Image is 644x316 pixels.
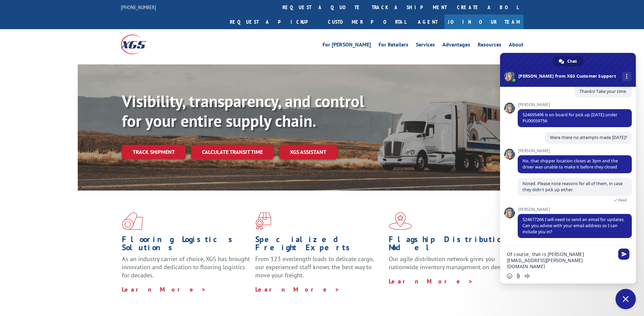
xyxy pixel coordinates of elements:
span: Audio message [525,273,530,279]
a: Close chat [615,289,636,309]
span: Our agile distribution network gives you nationwide inventory management on demand. [389,255,514,271]
span: 524695496 is on board for pick up [DATE] under PU00059756 [522,112,618,124]
span: Noted. Please note reasons for all of them, in case they didn't pick up either. [522,181,623,193]
a: Join Our Team [444,15,523,29]
span: No, that shipper location closes at 3pm and the driver was unable to make it before they closed [522,158,618,170]
span: Insert an emoji [507,273,512,279]
a: Request a pickup [225,15,323,29]
a: Calculate transit time [191,145,274,159]
a: About [509,42,523,50]
a: For Retailers [379,42,408,50]
p: From 123 overlength loads to delicate cargo, our experienced staff knows the best way to move you... [255,255,384,285]
span: Were there no attempts made [DATE]? [550,135,627,140]
span: Read [618,198,627,202]
a: Learn More > [389,277,473,285]
span: As an industry carrier of choice, XGS has brought innovation and dedication to flooring logistics... [122,255,250,279]
h1: Flagship Distribution Model [389,235,517,255]
textarea: Compose your message... [507,245,615,269]
span: 524677266 I will need to send an email for updates. Can you advise with your email address so I c... [522,217,625,235]
span: Send a file [516,273,521,279]
a: Advantages [442,42,470,50]
a: Services [416,42,435,50]
span: Thanks! Take your time. [579,88,627,94]
a: Learn More > [122,285,206,293]
img: xgs-icon-total-supply-chain-intelligence-red [122,212,143,230]
a: Agent [411,15,444,29]
span: [PERSON_NAME] [518,207,632,212]
span: Chat [567,56,577,66]
a: For [PERSON_NAME] [323,42,371,50]
img: xgs-icon-focused-on-flooring-red [255,212,271,230]
span: [PERSON_NAME] [518,149,632,153]
a: Track shipment [122,145,186,159]
h1: Flooring Logistics Solutions [122,235,250,255]
a: Learn More > [255,285,340,293]
span: [PERSON_NAME] [518,102,632,107]
img: xgs-icon-flagship-distribution-model-red [389,212,412,230]
h1: Specialized Freight Experts [255,235,384,255]
b: Visibility, transparency, and control for your entire supply chain. [122,91,364,131]
a: Resources [478,42,501,50]
span: Send [618,249,629,260]
a: Customer Portal [323,15,411,29]
a: [PHONE_NUMBER] [121,4,156,11]
a: XGS ASSISTANT [279,145,337,159]
a: Chat [553,56,584,66]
